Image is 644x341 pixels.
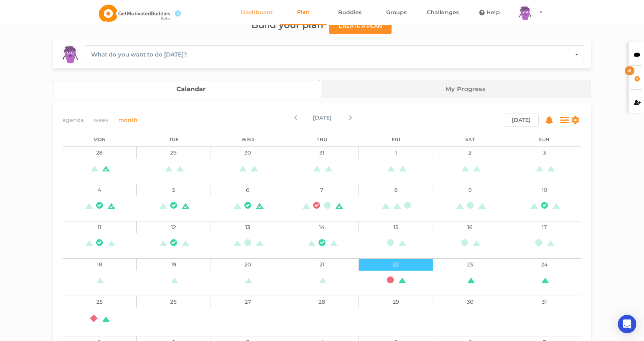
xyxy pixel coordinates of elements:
div: Open Intercom Messenger [618,315,636,333]
div: Sun [507,133,581,146]
div: 27 [211,296,285,308]
div: 17 [507,221,581,233]
div: 30 [433,296,507,308]
div: 25 [63,296,137,308]
div: 9 [433,184,507,196]
div: 24 [507,258,581,271]
div: 10 [507,184,581,196]
div: 12 [137,221,211,233]
div: 3 [507,146,581,159]
div: 19 [137,258,211,271]
div: 1 [359,146,433,159]
div: 30 [211,146,285,159]
div: 16 [433,221,507,233]
a: Calendar [53,80,320,98]
div: 7 [285,184,359,196]
div: 23 [433,258,507,271]
div: 28 [63,146,137,159]
div: 5 [625,66,634,75]
a: My Progress [322,80,591,98]
div: Thu [285,133,359,146]
div: 21 [285,258,359,271]
div: Wed [211,133,285,146]
div: 31 [285,146,359,159]
div: 28 [285,296,359,308]
span: week [93,115,109,125]
div: 2 [433,146,507,159]
div: 15 [359,221,433,233]
div: 5 [137,184,211,196]
div: 6 [211,184,285,196]
div: Mon [63,133,137,146]
div: 29 [359,296,433,308]
div: [DATE] [236,113,408,127]
div: 8 [359,184,433,196]
button: Create a plan [329,18,392,34]
div: 22 [359,258,433,271]
span: 4 [175,10,181,17]
div: Fri [359,133,433,146]
div: 13 [211,221,285,233]
div: 4 [63,184,137,196]
div: 14 [285,221,359,233]
div: 29 [137,146,211,159]
span: agenda [63,115,84,125]
div: 18 [63,258,137,271]
div: 31 [507,296,581,308]
div: Tue [137,133,211,146]
span: month [118,115,138,125]
div: 11 [63,221,137,233]
div: 26 [137,296,211,308]
div: Sat [433,133,507,146]
button: [DATE] [504,113,539,127]
div: 20 [211,258,285,271]
div: What do you want to do [DATE]? [91,50,187,59]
